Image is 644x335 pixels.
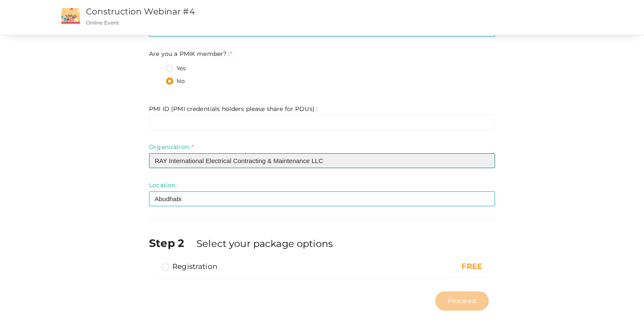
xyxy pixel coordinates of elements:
[386,261,482,272] div: FREE
[166,77,185,86] label: No
[162,261,217,271] label: Registration
[196,237,333,250] label: Select your package options
[149,50,232,58] label: Are you a PMIK member? :
[435,291,489,310] button: Proceed
[86,6,195,17] a: Construction Webinar #4
[61,8,80,24] img: event2.png
[149,143,194,151] label: Organization :
[149,105,318,113] label: PMI ID (PMI credentials holders please share for PDUs) :
[149,235,195,251] label: Step 2
[448,296,476,306] span: Proceed
[86,19,408,26] p: Online Event
[149,181,178,189] label: Location :
[166,64,185,73] label: Yes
